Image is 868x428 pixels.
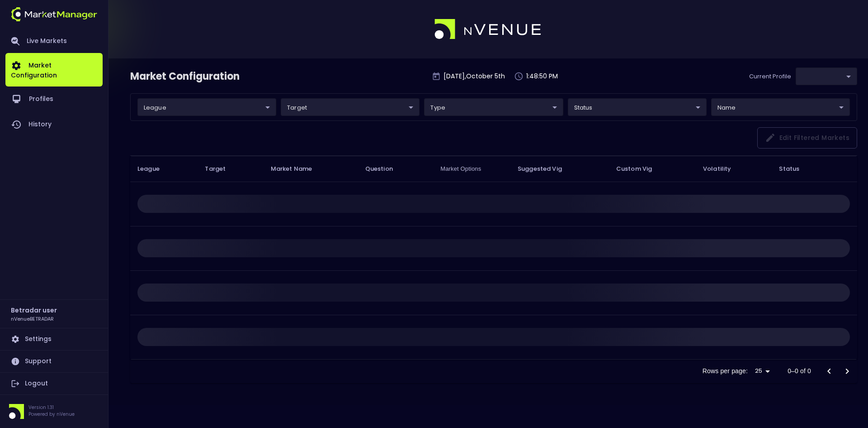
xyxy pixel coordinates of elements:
[749,72,791,81] p: Current Profile
[28,404,75,411] p: Version 1.31
[5,351,103,372] a: Support
[205,165,237,173] span: Target
[5,29,103,53] a: Live Markets
[796,67,857,85] div: league
[5,404,103,419] div: Version 1.31Powered by nVenue
[779,164,811,174] span: Status
[5,373,103,394] a: Logout
[568,98,707,116] div: league
[711,98,850,116] div: league
[11,315,54,322] h3: nVenueBETRADAR
[443,72,505,81] p: [DATE] , October 5 th
[616,165,664,173] span: Custom Vig
[751,365,773,378] div: 25
[788,366,811,375] p: 0–0 of 0
[365,165,405,173] span: Question
[28,411,75,418] p: Powered by nVenue
[281,98,420,116] div: league
[130,156,857,360] table: collapsible table
[526,72,558,81] p: 1:48:50 PM
[703,165,743,173] span: Volatility
[434,19,542,40] img: logo
[518,165,574,173] span: Suggested Vig
[779,164,799,174] span: Status
[130,69,241,84] div: Market Configuration
[11,305,57,315] h2: Betradar user
[703,366,748,375] p: Rows per page:
[5,112,103,137] a: History
[5,87,103,112] a: Profiles
[137,165,171,173] span: League
[271,165,324,173] span: Market Name
[5,53,103,87] a: Market Configuration
[424,98,563,116] div: league
[433,156,510,182] th: Market Options
[5,328,103,350] a: Settings
[137,98,276,116] div: league
[11,7,97,21] img: logo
